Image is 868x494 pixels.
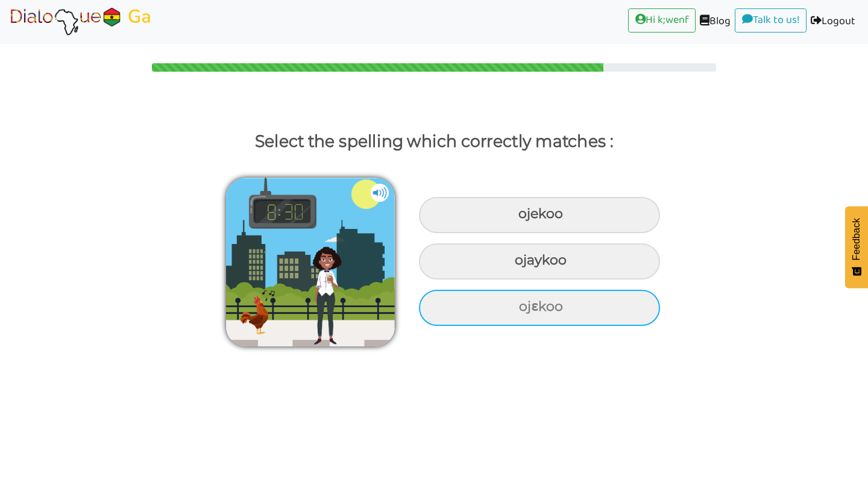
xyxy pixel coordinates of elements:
div: ojekoo [419,197,660,233]
p: Select the spelling which correctly matches : [22,127,846,156]
a: Hi k;wenf [628,8,696,33]
img: mema_wo_akye.png [226,178,395,346]
a: Talk to us! [735,8,807,33]
button: Feedback - Show survey [845,206,868,288]
img: Select Course Page [8,7,153,37]
a: Blog [696,8,735,36]
a: Logout [807,8,860,36]
div: ojɛkoo [419,290,660,326]
div: ojaykoo [419,243,660,280]
span: Feedback [851,218,862,260]
img: cuNL5YgAAAABJRU5ErkJggg== [371,184,389,202]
